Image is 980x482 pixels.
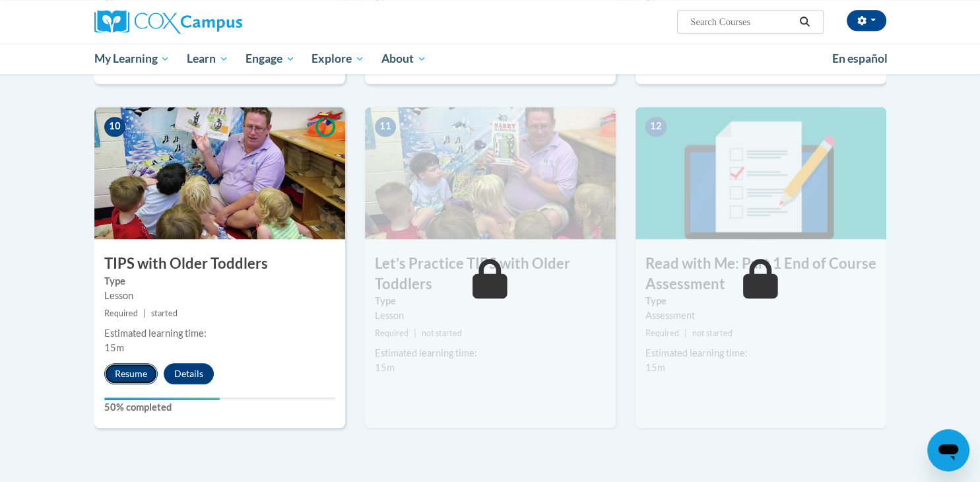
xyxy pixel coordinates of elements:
[104,342,124,353] span: 15m
[414,328,416,338] span: |
[104,274,335,289] label: Type
[636,107,886,239] img: Course Image
[645,294,876,308] label: Type
[187,51,228,67] span: Learn
[375,117,396,137] span: 11
[645,362,665,373] span: 15m
[104,326,335,341] div: Estimated learning time:
[645,308,876,323] div: Assessment
[237,44,304,74] a: Engage
[645,117,667,137] span: 12
[303,44,373,74] a: Explore
[104,400,335,415] label: 50% completed
[375,328,408,338] span: Required
[824,45,896,73] a: En español
[645,346,876,361] div: Estimated learning time:
[422,328,462,338] span: not started
[178,44,237,74] a: Learn
[689,14,795,30] input: Search Courses
[94,10,345,34] a: Cox Campus
[365,107,616,239] img: Course Image
[104,397,220,400] div: Your progress
[645,328,679,338] span: Required
[375,362,395,373] span: 15m
[375,308,606,323] div: Lesson
[311,51,364,67] span: Explore
[86,44,179,74] a: My Learning
[692,328,733,338] span: not started
[381,51,426,67] span: About
[927,429,969,471] iframe: Button to launch messaging window
[847,10,886,31] button: Account Settings
[104,308,138,318] span: Required
[94,254,345,274] h3: TIPS with Older Toddlers
[832,52,888,65] span: En español
[94,10,242,34] img: Cox Campus
[636,254,886,294] h3: Read with Me: Part 1 End of Course Assessment
[75,44,906,74] div: Main menu
[151,308,178,318] span: started
[104,363,158,384] button: Resume
[375,294,606,308] label: Type
[143,308,146,318] span: |
[104,289,335,303] div: Lesson
[795,14,814,30] button: Search
[94,51,170,67] span: My Learning
[373,44,435,74] a: About
[684,328,687,338] span: |
[375,346,606,361] div: Estimated learning time:
[104,117,125,137] span: 10
[365,254,616,294] h3: Let’s Practice TIPS with Older Toddlers
[245,51,295,67] span: Engage
[94,107,345,239] img: Course Image
[164,363,214,384] button: Details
